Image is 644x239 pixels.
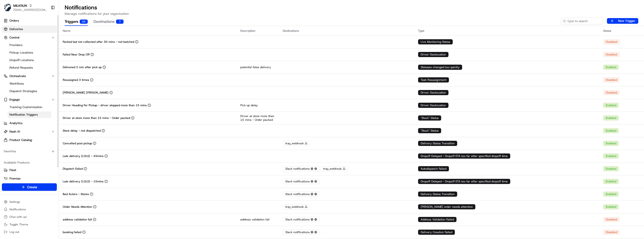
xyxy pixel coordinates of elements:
[8,49,51,56] a: Pickup Locations
[63,205,92,209] p: Order Needs Attention
[63,53,90,56] p: Failed Near Drop Off
[603,166,619,171] div: Enabled
[603,153,619,159] div: Enabled
[9,129,20,134] span: Nash AI
[603,230,620,235] div: Disabled
[9,35,19,40] span: Control
[283,29,410,33] div: Destinations
[63,116,130,120] p: Driver at store more than 15 mins - Order packed
[240,103,275,107] p: Pick up delay
[283,230,320,235] div: Slack notifications
[4,168,55,172] a: Fleet
[63,29,233,33] div: Name
[418,217,457,222] div: Address Validation Failed
[603,65,619,70] div: Enabled
[63,65,102,69] p: Delivered 2 min after pick up
[283,166,320,171] div: Slack notifications
[2,159,57,166] div: Available Products
[2,2,49,13] button: MILKRUNMILKRUN[EMAIL_ADDRESS][DOMAIN_NAME]
[2,148,57,155] div: Favorites
[63,218,92,221] p: address validation fail
[13,8,47,12] button: [EMAIL_ADDRESS][DOMAIN_NAME]
[9,121,22,125] span: Analytics
[283,192,320,197] div: Slack notifications
[418,115,441,121] div: "Stuck" Status
[8,57,51,63] a: Dropoff Locations
[8,64,51,71] a: Refund Requests
[2,96,57,103] button: Engage
[8,104,51,110] a: Tracking Customization
[63,180,104,183] p: Late delivery (LOLS) - 15mins
[9,138,32,142] span: Product Catalog
[27,185,37,189] span: Create
[4,176,55,181] a: Promise
[2,214,57,220] button: Chat with us!
[65,18,88,26] button: Triggers
[418,39,453,44] div: Live Monitoring Status
[8,111,51,118] a: Notification Triggers
[418,204,475,209] div: [PERSON_NAME] order needs attention
[63,78,89,82] p: Reassigned 3 times
[9,208,26,211] span: Notifications
[9,58,34,62] span: Dropoff Locations
[603,52,620,57] div: Disabled
[418,52,449,57] div: Driver Geolocation
[603,204,619,209] div: Enabled
[9,66,33,70] span: Refund Requests
[2,119,57,127] a: Analytics
[418,65,462,70] div: Statuses changed too quickly
[9,82,24,86] span: Workflows
[603,39,620,44] div: Disabled
[9,98,20,102] span: Engage
[9,105,42,109] span: Tracking Customization
[418,179,510,184] div: Dropoff Delayed - Dropoff ETA too far after specified dropoff time
[9,74,26,78] span: Orchestrate
[418,166,449,171] div: Autodispatch Failed
[63,230,81,234] p: booking failed
[9,223,28,226] span: Toggle Theme
[603,141,619,146] div: Enabled
[2,34,57,41] button: Control
[2,199,57,205] button: Settings
[418,77,449,82] div: Task Reassignment
[418,103,449,108] div: Driver Geolocation
[2,221,57,228] button: Toggle Theme
[9,89,37,93] span: Dispatch Strategies
[65,11,638,16] p: Manage notifications for your organization
[603,29,640,33] div: Status
[63,192,89,196] p: Bad Actors - Stores
[63,141,92,145] p: Cancelled post pickup
[2,128,57,135] button: Nash AI
[8,88,51,94] a: Dispatch Strategies
[321,166,348,171] div: tray_webhook
[240,29,275,33] div: Description
[2,72,57,80] button: Orchestrate
[63,167,83,171] p: Dispatch Failed
[63,129,101,133] p: Store delay - not dispatched
[63,154,104,158] p: Late delivery (LOLS) - 45mins
[8,80,51,87] a: Workflows
[9,215,27,219] span: Chat with us!
[2,175,57,182] button: Promise
[2,229,57,235] button: Log out
[9,19,19,23] span: Orders
[603,179,619,184] div: Enabled
[418,153,510,159] div: Dropoff Delayed - Dropoff ETA too far after specified dropoff time
[13,3,27,8] button: MILKRUN
[9,176,21,181] span: Promise
[63,103,147,107] p: Driver Heading For Pickup - driver stopped more than 15 mins
[603,217,620,222] div: Disabled
[418,128,441,133] div: "Stuck" Status
[65,4,638,11] h1: Notifications
[603,90,620,95] div: Disabled
[418,29,596,33] div: Type
[93,18,124,26] button: Destinations
[9,230,19,234] span: Log out
[2,166,57,174] button: Fleet
[603,128,619,133] div: Enabled
[9,27,23,31] span: Deliveries
[603,103,619,108] div: Enabled
[2,206,57,213] button: Notifications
